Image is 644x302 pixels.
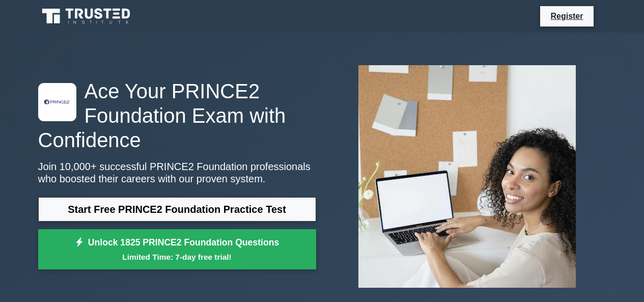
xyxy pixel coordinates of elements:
[38,79,316,152] h1: Ace Your PRINCE2 Foundation Exam with Confidence
[38,229,316,270] a: Unlock 1825 PRINCE2 Foundation QuestionsLimited Time: 7-day free trial!
[544,10,589,22] a: Register
[51,251,303,263] small: Limited Time: 7-day free trial!
[38,160,316,185] p: Join 10,000+ successful PRINCE2 Foundation professionals who boosted their careers with our prove...
[38,197,316,222] a: Start Free PRINCE2 Foundation Practice Test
